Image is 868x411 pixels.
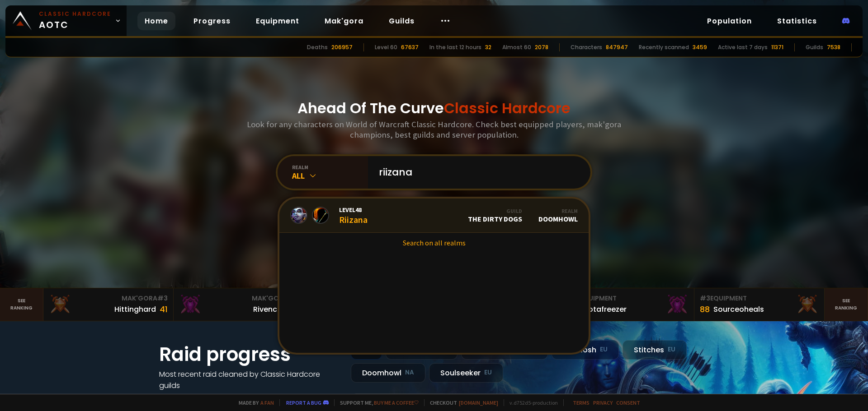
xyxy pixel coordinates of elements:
div: Riizana [339,206,368,225]
div: Level 60 [375,43,397,51]
div: Recently scanned [639,43,689,51]
a: Seeranking [825,288,868,321]
a: Mak'Gora#3Hittinghard41 [43,288,174,321]
div: Active last 7 days [718,43,768,51]
small: EU [600,345,608,354]
div: 7538 [827,43,840,51]
div: Stitches [623,340,687,360]
a: [DOMAIN_NAME] [459,399,498,406]
a: Statistics [770,12,824,30]
span: AOTC [39,10,111,32]
a: Mak'Gora#2Rivench100 [174,288,304,321]
div: Guild [468,208,522,214]
div: Mak'Gora [179,294,298,303]
div: 3459 [693,43,707,51]
div: Equipment [570,294,689,303]
h3: Look for any characters on World of Warcraft Classic Hardcore. Check best equipped players, mak'g... [243,119,625,140]
a: Level48RiizanaGuildThe Dirty DogsRealmDoomhowl [279,199,589,233]
span: # 3 [700,294,710,303]
div: Nek'Rosh [552,340,619,360]
a: Terms [573,399,590,406]
div: Guilds [806,43,823,51]
span: Checkout [424,399,498,406]
span: # 3 [157,294,168,303]
div: 67637 [401,43,419,51]
a: Population [700,12,759,30]
a: Report a bug [286,399,321,406]
div: 206957 [331,43,353,51]
a: Equipment [249,12,307,30]
a: Guilds [382,12,422,30]
div: 11371 [771,43,783,51]
a: Classic HardcoreAOTC [5,5,127,36]
a: Buy me a coffee [374,399,419,406]
div: Hittinghard [114,304,156,315]
small: NA [405,368,414,377]
a: a fan [260,399,274,406]
div: Rivench [253,304,282,315]
input: Search a character... [373,156,580,189]
div: 847947 [606,43,628,51]
div: Notafreezer [583,304,627,315]
h1: Raid progress [159,340,340,369]
a: Mak'gora [317,12,371,30]
div: Mak'Gora [49,294,168,303]
span: Classic Hardcore [444,98,571,118]
span: Support me, [334,399,419,406]
div: 41 [160,303,168,315]
div: The Dirty Dogs [468,208,522,223]
small: EU [484,368,492,377]
span: Level 48 [339,206,368,214]
small: EU [668,345,675,354]
a: Search on all realms [279,233,589,253]
span: Made by [233,399,274,406]
a: See all progress [159,392,218,402]
div: 2078 [535,43,548,51]
a: #2Equipment88Notafreezer [564,288,694,321]
div: Doomhowl [538,208,578,223]
div: Realm [538,208,578,214]
h1: Ahead Of The Curve [297,97,571,119]
h4: Most recent raid cleaned by Classic Hardcore guilds [159,369,340,391]
a: Progress [186,12,238,30]
a: #3Equipment88Sourceoheals [694,288,825,321]
div: Doomhowl [351,363,425,383]
div: All [292,171,368,181]
div: In the last 12 hours [429,43,481,51]
div: Almost 60 [502,43,531,51]
div: Soulseeker [429,363,503,383]
div: realm [292,164,368,171]
div: 88 [700,303,710,315]
div: 32 [485,43,491,51]
a: Privacy [593,399,613,406]
small: Classic Hardcore [39,10,111,18]
div: Sourceoheals [713,304,764,315]
div: Equipment [700,294,819,303]
a: Consent [616,399,640,406]
a: Home [137,12,175,30]
div: Characters [571,43,602,51]
div: Deaths [307,43,328,51]
span: v. d752d5 - production [504,399,558,406]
